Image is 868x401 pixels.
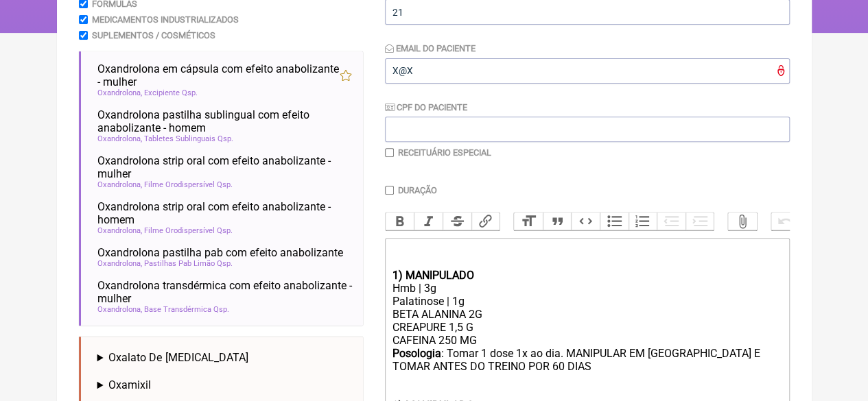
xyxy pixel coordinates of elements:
[144,88,198,97] span: Excipiente Qsp
[771,212,800,230] button: Undo
[92,30,215,40] label: Suplementos / Cosméticos
[144,226,233,235] span: Filme Orodispersível Qsp
[97,351,352,364] summary: Oxalato De [MEDICAL_DATA]
[657,212,685,230] button: Decrease Level
[571,212,600,230] button: Code
[629,212,657,230] button: Numbers
[385,43,476,53] label: Email do Paciente
[97,180,142,189] span: Oxandrolona
[144,259,233,268] span: Pastilhas Pab Limão Qsp
[97,226,142,235] span: Oxandrolona
[97,279,352,305] span: Oxandrolona transdérmica com efeito anabolizante - mulher
[600,212,629,230] button: Bullets
[97,154,352,180] span: Oxandrolona strip oral com efeito anabolizante - mulher
[144,305,229,314] span: Base Transdérmica Qsp
[144,180,233,189] span: Filme Orodispersível Qsp
[392,347,782,399] div: : Tomar 1 dose 1x ao dia. MANIPULAR EM [GEOGRAPHIC_DATA] E TOMAR ANTES DO TREINO POR 60 DIAS
[728,212,757,230] button: Attach Files
[97,88,142,97] span: Oxandrolona
[97,108,352,134] span: Oxandrolona pastilha sublingual com efeito anabolizante - homem
[392,269,473,282] strong: 1) MANIPULADO
[398,185,437,195] label: Duração
[514,212,543,230] button: Heading
[97,200,352,226] span: Oxandrolona strip oral com efeito anabolizante - homem
[97,62,340,88] span: Oxandrolona em cápsula com efeito anabolizante - mulher
[97,325,352,351] span: Oxandrolona pastilha sublingual com efeito anabolizante - mulher
[92,14,239,25] label: Medicamentos Industrializados
[108,351,248,364] span: Oxalato De [MEDICAL_DATA]
[392,347,441,360] strong: Posologia
[108,378,151,391] span: Oxamixil
[392,282,782,295] div: Hmb | 3g
[471,212,500,230] button: Link
[685,212,714,230] button: Increase Level
[144,134,233,143] span: Tabletes Sublinguais Qsp
[414,212,443,230] button: Italic
[97,259,142,268] span: Oxandrolona
[543,212,572,230] button: Quote
[443,212,471,230] button: Strikethrough
[392,295,782,308] div: Palatinose | 1g
[385,102,467,112] label: CPF do Paciente
[392,308,782,347] div: BETA ALANINA 2G CREAPURE 1,5 G CAFEINA 250 MG
[398,147,491,158] label: Receituário Especial
[386,212,414,230] button: Bold
[97,305,142,314] span: Oxandrolona
[97,378,352,391] summary: Oxamixil
[97,134,142,143] span: Oxandrolona
[97,246,343,259] span: Oxandrolona pastilha pab com efeito anabolizante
